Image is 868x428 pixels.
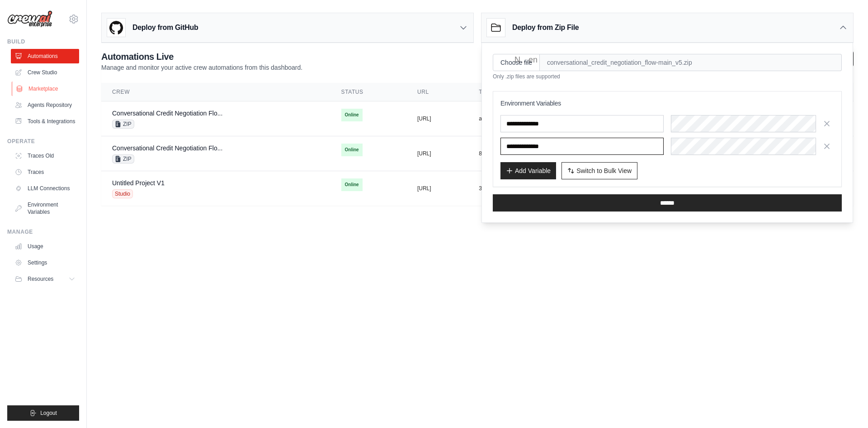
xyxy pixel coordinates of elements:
[11,181,79,196] a: LLM Connections
[101,63,302,72] p: Manage and monitor your active crew automations from this dashboard.
[561,162,637,179] button: Switch to Bulk View
[28,275,53,283] span: Resources
[540,54,842,71] span: conversational_credit_negotiation_flow-main_v5.zip
[341,144,363,156] span: Online
[132,22,198,33] h3: Deploy from GitHub
[7,38,79,45] div: Build
[479,150,510,157] button: 88eb3b...
[11,239,79,254] a: Usage
[11,197,79,219] a: Environment Variables
[479,115,509,122] button: a64bfa...
[101,50,302,63] h2: Automations Live
[101,83,330,101] th: Crew
[406,83,468,101] th: URL
[11,165,79,179] a: Traces
[112,189,133,198] span: Studio
[11,98,79,112] a: Agents Repository
[493,54,540,71] input: Choose file
[7,10,52,28] img: Logo
[493,73,842,80] p: Only .zip files are supported
[479,185,507,192] button: 3bf46f...
[11,255,79,270] a: Settings
[512,22,579,33] h3: Deploy from Zip File
[7,138,79,145] div: Operate
[11,49,79,63] a: Automations
[112,144,222,152] a: Conversational Credit Negotiation Flo...
[576,166,632,175] span: Switch to Bulk View
[12,82,80,96] a: Marketplace
[40,409,57,417] span: Logout
[11,65,79,80] a: Crew Studio
[11,149,79,163] a: Traces Old
[500,162,556,179] button: Add Variable
[107,19,125,37] img: GitHub Logo
[7,228,79,236] div: Manage
[11,272,79,286] button: Resources
[112,154,134,164] span: ZIP
[112,120,134,129] span: ZIP
[112,179,165,187] a: Untitled Project V1
[468,83,604,101] th: Token
[500,99,834,108] h3: Environment Variables
[112,110,222,117] a: Conversational Credit Negotiation Flo...
[330,83,406,101] th: Status
[341,178,363,191] span: Online
[7,405,79,421] button: Logout
[11,114,79,129] a: Tools & Integrations
[341,109,363,121] span: Online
